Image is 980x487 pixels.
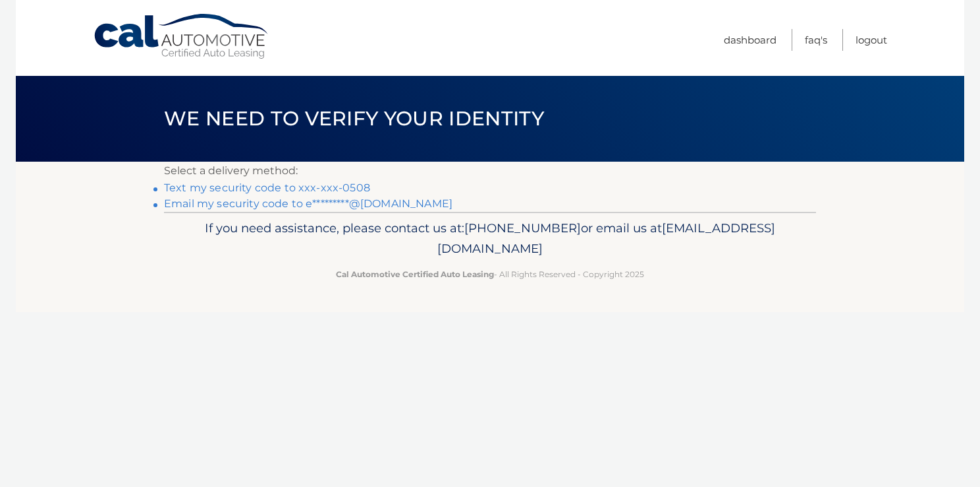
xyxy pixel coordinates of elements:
[856,29,887,51] a: Logout
[164,197,452,210] a: Email my security code to e*********@[DOMAIN_NAME]
[724,29,776,51] a: Dashboard
[173,218,807,260] p: If you need assistance, please contact us at: or email us at
[164,162,816,180] p: Select a delivery method:
[336,269,494,279] strong: Cal Automotive Certified Auto Leasing
[805,29,827,51] a: FAQ's
[93,13,271,60] a: Cal Automotive
[164,181,370,194] a: Text my security code to xxx-xxx-0508
[464,220,581,236] span: [PHONE_NUMBER]
[164,106,544,131] span: We need to verify your identity
[173,267,807,281] p: - All Rights Reserved - Copyright 2025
